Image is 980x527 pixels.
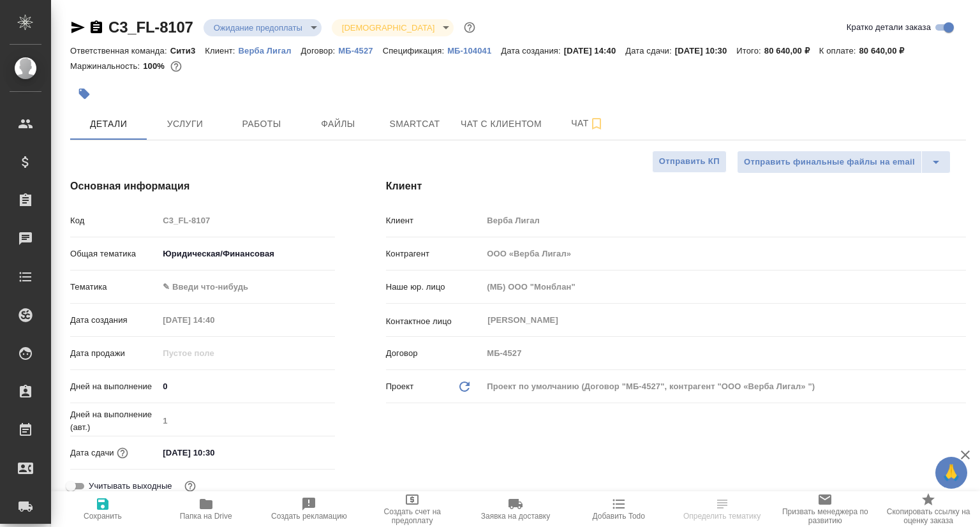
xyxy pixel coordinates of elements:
p: Клиент [386,214,483,227]
p: Дата продажи [70,347,158,360]
h4: Основная информация [70,179,335,194]
span: 🙏 [940,459,962,486]
a: Верба Лигал [239,45,301,56]
span: Кратко детали заказа [847,21,931,34]
p: Дата создания [70,314,158,327]
input: Пустое поле [482,211,966,230]
div: ✎ Введи что-нибудь [163,281,319,293]
div: Юридическая/Финансовая [158,243,334,265]
p: Дата создания: [501,46,563,56]
button: Скопировать ссылку [89,20,104,35]
h4: Клиент [386,179,966,194]
button: Отправить КП [652,151,727,173]
button: Скопировать ссылку на оценку заказа [877,491,980,527]
span: Чат [557,115,618,131]
button: 0.00 RUB; [168,58,184,75]
p: Проект [386,380,414,393]
span: Smartcat [384,116,445,132]
span: Файлы [308,116,369,132]
a: C3_FL-8107 [108,19,193,36]
p: Общая тематика [70,248,158,260]
input: Пустое поле [158,311,270,329]
p: 80 640,00 ₽ [859,46,914,56]
p: [DATE] 10:30 [675,46,737,56]
input: Пустое поле [158,211,334,230]
p: Контактное лицо [386,315,483,328]
input: Пустое поле [158,412,334,430]
div: Проект по умолчанию (Договор "МБ-4527", контрагент "ООО «Верба Лигал» ") [482,376,966,397]
div: ✎ Введи что-нибудь [158,276,334,298]
button: 🙏 [935,457,967,489]
p: Маржинальность: [70,61,143,71]
span: Учитывать выходные [89,480,172,493]
button: Ожидание предоплаты [210,22,306,33]
button: Создать счет на предоплату [360,491,464,527]
span: Создать счет на предоплату [368,507,456,525]
p: Дней на выполнение [70,380,158,393]
span: Заявка на доставку [481,512,550,521]
span: Создать рекламацию [271,512,347,521]
div: split button [737,151,951,174]
span: Отправить КП [659,154,720,169]
p: Клиент: [205,46,238,56]
p: Итого: [736,46,764,56]
button: Заявка на доставку [464,491,567,527]
p: Договор [386,347,483,360]
span: Чат с клиентом [461,116,542,132]
div: Ожидание предоплаты [204,19,322,36]
p: Договор: [301,46,339,56]
button: Создать рекламацию [258,491,361,527]
span: Детали [78,116,139,132]
p: Дней на выполнение (авт.) [70,408,158,434]
button: Если добавить услуги и заполнить их объемом, то дата рассчитается автоматически [114,445,131,461]
p: [DATE] 14:40 [564,46,626,56]
a: МБ-4527 [338,45,382,56]
button: Скопировать ссылку для ЯМессенджера [70,20,85,35]
input: ✎ Введи что-нибудь [158,443,270,462]
p: 100% [143,61,168,71]
button: Доп статусы указывают на важность/срочность заказа [461,19,478,36]
button: Определить тематику [671,491,774,527]
span: Папка на Drive [180,512,232,521]
button: Призвать менеджера по развитию [773,491,877,527]
button: Добавить Todo [567,491,671,527]
span: Отправить финальные файлы на email [744,155,915,170]
span: Определить тематику [683,512,761,521]
p: Верба Лигал [239,46,301,56]
p: Ответственная команда: [70,46,170,56]
p: Дата сдачи: [625,46,674,56]
p: МБ-4527 [338,46,382,56]
p: Код [70,214,158,227]
p: Сити3 [170,46,205,56]
p: Дата сдачи [70,447,114,459]
span: Скопировать ссылку на оценку заказа [884,507,972,525]
svg: Подписаться [589,116,604,131]
div: Ожидание предоплаты [332,19,454,36]
button: Отправить финальные файлы на email [737,151,922,174]
p: Наше юр. лицо [386,281,483,293]
span: Сохранить [84,512,122,521]
span: Услуги [154,116,216,132]
a: МБ-104041 [447,45,501,56]
p: Спецификация: [383,46,447,56]
input: Пустое поле [482,244,966,263]
button: Выбери, если сб и вс нужно считать рабочими днями для выполнения заказа. [182,478,198,494]
span: Работы [231,116,292,132]
span: Призвать менеджера по развитию [781,507,869,525]
button: [DEMOGRAPHIC_DATA] [338,22,438,33]
button: Папка на Drive [154,491,258,527]
span: Добавить Todo [593,512,645,521]
input: Пустое поле [158,344,270,362]
button: Сохранить [51,491,154,527]
p: МБ-104041 [447,46,501,56]
button: Добавить тэг [70,80,98,108]
p: Контрагент [386,248,483,260]
p: 80 640,00 ₽ [764,46,819,56]
input: Пустое поле [482,278,966,296]
p: Тематика [70,281,158,293]
p: К оплате: [819,46,859,56]
input: ✎ Введи что-нибудь [158,377,334,396]
input: Пустое поле [482,344,966,362]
